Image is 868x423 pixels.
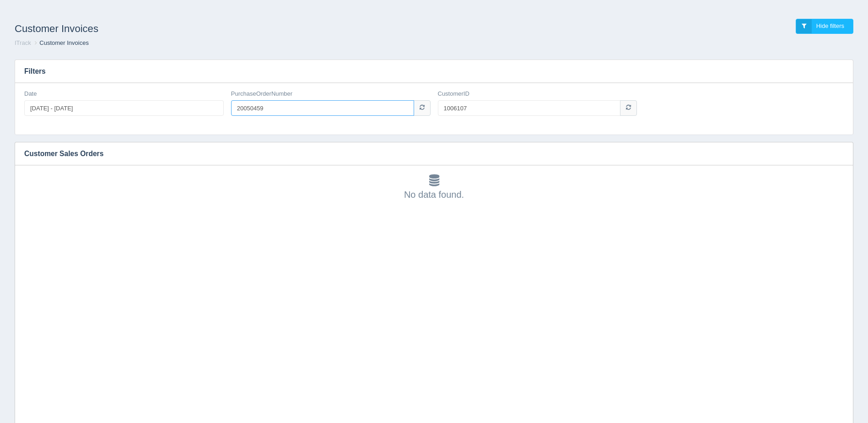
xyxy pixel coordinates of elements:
label: CustomerID [438,90,469,98]
div: No data found. [24,174,844,201]
h3: Customer Sales Orders [15,142,839,165]
label: Date [24,90,37,98]
span: Hide filters [816,22,844,29]
li: Customer Invoices [32,39,89,48]
a: Hide filters [796,19,853,34]
h3: Filters [15,60,853,83]
h1: Customer Invoices [15,19,434,39]
a: ITrack [15,39,31,46]
label: PurchaseOrderNumber [231,90,292,98]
